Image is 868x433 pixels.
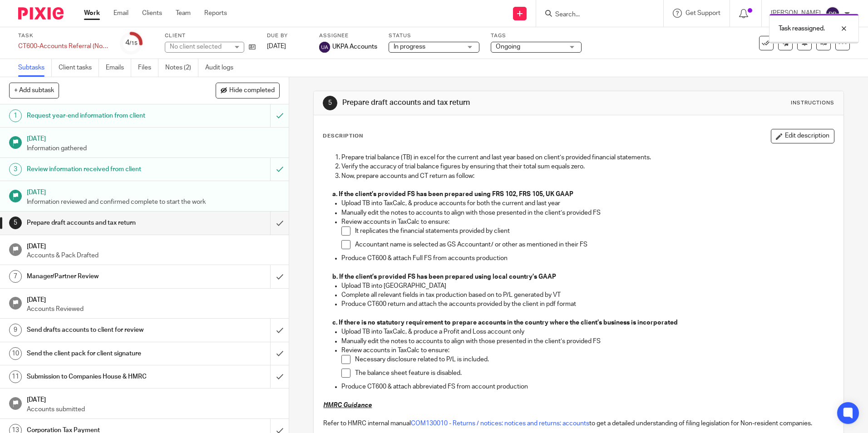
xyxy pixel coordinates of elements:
[341,281,833,290] p: Upload TB into [GEOGRAPHIC_DATA]
[176,9,191,18] a: Team
[342,98,598,108] h1: Prepare draft accounts and tax return
[332,274,556,280] strong: b. If the client’s provided FS has been prepared using local country’s GAAP
[205,59,240,77] a: Audit logs
[9,324,22,336] div: 9
[791,99,834,107] div: Instructions
[319,42,330,53] img: svg%3E
[341,300,833,309] p: Produce CT600 return and attach the accounts provided by the client in pdf format
[27,347,183,360] h1: Send the client pack for client signature
[59,59,99,77] a: Client tasks
[339,320,678,326] strong: If there is no statutory requirement to prepare accounts in the country where the client’s busine...
[323,96,337,110] div: 5
[27,240,280,251] h1: [DATE]
[27,144,280,153] p: Information gathered
[27,370,183,384] h1: Submission to Companies House & HMRC
[204,9,227,18] a: Reports
[27,216,183,230] h1: Prepare draft accounts and tax return
[142,9,162,18] a: Clients
[341,337,833,346] p: Manually edit the notes to accounts to align with those presented in the client’s provided FS
[267,32,308,39] label: Due by
[170,42,229,51] div: No client selected
[27,305,280,314] p: Accounts Reviewed
[267,43,286,49] span: [DATE]
[9,270,22,283] div: 7
[229,87,275,94] span: Hide completed
[771,129,834,143] button: Edit description
[355,355,833,364] p: Necessary disclosure related to P/L is included.
[394,44,425,50] span: In progress
[125,38,138,48] div: 4
[496,44,520,50] span: Ongoing
[27,109,183,123] h1: Request year-end information from client
[389,32,479,39] label: Status
[165,59,198,77] a: Notes (2)
[779,24,825,33] p: Task reassigned.
[113,9,128,18] a: Email
[27,393,280,404] h1: [DATE]
[341,172,833,181] p: Now, prepare accounts and CT return as follow:
[341,153,833,162] p: Prepare trial balance (TB) in excel for the current and last year based on client’s provided fina...
[341,382,833,391] p: Produce CT600 & attach abbreviated FS from account production
[18,42,109,51] div: CT600-Accounts Referral (Non-Resident)-Current
[341,199,833,208] p: Upload TB into TaxCalc, & produce accounts for both the current and last year
[27,405,280,414] p: Accounts submitted
[27,323,183,337] h1: Send drafts accounts to client for review
[27,270,183,283] h1: Manager/Partner Review
[341,346,833,355] p: Review accounts in TaxCalc to ensure:
[341,208,833,217] p: Manually edit the notes to accounts to align with those presented in the client’s provided FS
[27,162,183,176] h1: Review information received from client
[825,6,840,21] img: svg%3E
[411,420,589,427] a: COM130010 - Returns / notices: notices and returns: accounts
[18,7,64,20] img: Pixie
[323,402,372,408] u: HMRC Guidance
[341,162,833,171] p: Verify the accuracy of trial balance figures by ensuring that their total sum equals zero.
[319,32,377,39] label: Assignee
[323,419,833,428] p: Refer to HMRC internal manual to get a detailed understanding of filing legislation for Non-resid...
[216,83,280,98] button: Hide completed
[355,226,833,236] p: It replicates the financial statements provided by client
[9,163,22,176] div: 3
[332,191,573,197] strong: a. If the client’s provided FS has been prepared using FRS 102, FRS 105, UK GAAP
[27,186,280,197] h1: [DATE]
[18,32,109,39] label: Task
[9,83,59,98] button: + Add subtask
[129,41,138,46] small: /15
[106,59,131,77] a: Emails
[84,9,100,18] a: Work
[27,132,280,143] h1: [DATE]
[9,109,22,122] div: 1
[332,320,337,326] strong: c.
[341,254,833,263] p: Produce CT600 & attach Full FS from accounts production
[18,59,52,77] a: Subtasks
[165,32,256,39] label: Client
[9,370,22,383] div: 11
[27,251,280,260] p: Accounts & Pack Drafted
[27,293,280,305] h1: [DATE]
[332,42,377,51] span: UKPA Accounts
[323,133,363,140] p: Description
[341,290,833,300] p: Complete all relevant fields in tax production based on to P/L generated by VT
[355,240,833,249] p: Accountant name is selected as GS Accountant/ or other as mentioned in their FS
[9,347,22,360] div: 10
[355,369,833,378] p: The balance sheet feature is disabled.
[138,59,158,77] a: Files
[341,217,833,226] p: Review accounts in TaxCalc to ensure:
[27,197,280,207] p: Information reviewed and confirmed complete to start the work
[341,327,833,336] p: Upload TB into TaxCalc, & produce a Profit and Loss account only
[9,216,22,229] div: 5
